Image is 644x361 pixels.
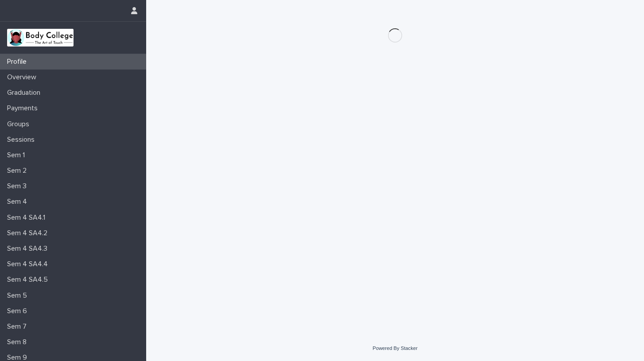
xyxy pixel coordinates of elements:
[4,198,34,206] p: Sem 4
[4,276,55,284] p: Sem 4 SA4.5
[4,245,54,253] p: Sem 4 SA4.3
[4,136,42,144] p: Sessions
[4,58,34,66] p: Profile
[4,291,34,300] p: Sem 5
[4,73,43,82] p: Overview
[4,89,47,97] p: Graduation
[4,229,54,237] p: Sem 4 SA4.2
[4,182,34,190] p: Sem 3
[4,307,34,315] p: Sem 6
[4,213,52,222] p: Sem 4 SA4.1
[4,167,34,175] p: Sem 2
[4,151,32,159] p: Sem 1
[4,120,36,128] p: Groups
[4,338,34,346] p: Sem 8
[4,104,45,113] p: Payments
[372,345,417,351] a: Powered By Stacker
[7,29,74,47] img: xvtzy2PTuGgGH0xbwGb2
[4,260,55,268] p: Sem 4 SA4.4
[4,322,34,331] p: Sem 7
